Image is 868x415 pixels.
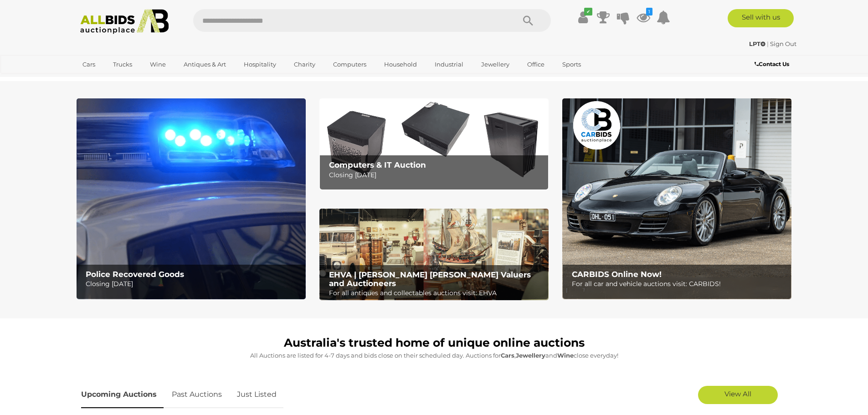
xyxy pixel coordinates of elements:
a: Household [378,57,423,72]
a: Just Listed [230,381,283,408]
a: Computers & IT Auction Computers & IT Auction Closing [DATE] [319,98,549,190]
a: Cars [77,57,101,72]
i: 1 [646,8,652,15]
p: All Auctions are listed for 4-7 days and bids close on their scheduled day. Auctions for , and cl... [81,350,787,361]
i: ✔ [584,8,592,15]
a: View All [698,386,778,404]
b: EHVA | [PERSON_NAME] [PERSON_NAME] Valuers and Auctioneers [329,270,531,288]
img: Computers & IT Auction [319,98,549,190]
a: LPT [749,40,767,47]
strong: LPT [749,40,765,47]
img: Allbids.com.au [75,9,174,34]
a: Contact Us [755,59,791,69]
p: Closing [DATE] [86,278,300,290]
strong: Jewellery [516,352,545,359]
a: CARBIDS Online Now! CARBIDS Online Now! For all car and vehicle auctions visit: CARBIDS! [562,98,791,299]
a: [GEOGRAPHIC_DATA] [77,72,153,87]
p: Closing [DATE] [329,169,544,181]
b: Contact Us [755,61,789,67]
p: For all car and vehicle auctions visit: CARBIDS! [572,278,786,290]
a: ✔ [576,9,590,26]
b: CARBIDS Online Now! [572,270,662,279]
h1: Australia's trusted home of unique online auctions [81,337,787,349]
strong: Wine [557,352,574,359]
span: | [767,40,769,47]
a: Police Recovered Goods Police Recovered Goods Closing [DATE] [77,98,306,299]
a: Sign Out [770,40,796,47]
p: For all antiques and collectables auctions visit: EHVA [329,287,544,299]
a: Office [521,57,550,72]
a: Upcoming Auctions [81,381,164,408]
button: Search [505,9,551,32]
b: Police Recovered Goods [86,270,184,279]
span: View All [724,389,751,398]
a: Antiques & Art [178,57,232,72]
strong: Cars [501,352,514,359]
a: Charity [288,57,321,72]
a: Hospitality [238,57,282,72]
img: Police Recovered Goods [77,98,306,299]
a: EHVA | Evans Hastings Valuers and Auctioneers EHVA | [PERSON_NAME] [PERSON_NAME] Valuers and Auct... [319,209,549,301]
a: Jewellery [475,57,515,72]
a: Sports [556,57,587,72]
a: Wine [144,57,172,72]
b: Computers & IT Auction [329,160,426,169]
img: CARBIDS Online Now! [562,98,791,299]
a: Trucks [107,57,138,72]
a: Computers [327,57,372,72]
a: Industrial [429,57,469,72]
img: EHVA | Evans Hastings Valuers and Auctioneers [319,209,549,301]
a: Sell with us [728,9,794,27]
a: 1 [637,9,650,26]
a: Past Auctions [165,381,229,408]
